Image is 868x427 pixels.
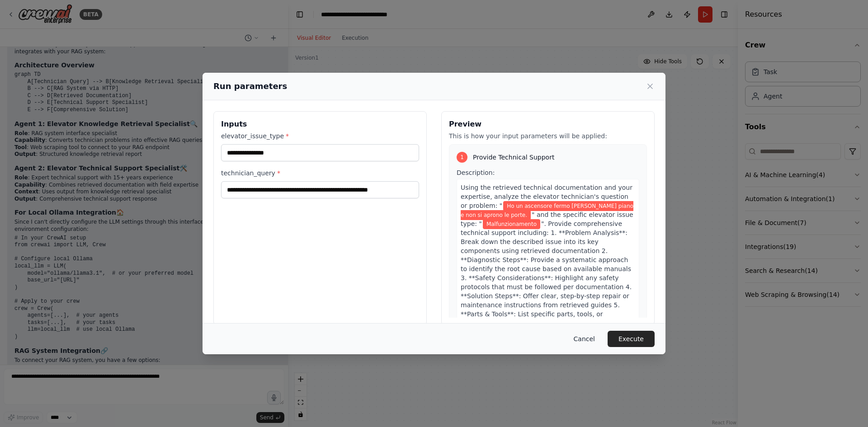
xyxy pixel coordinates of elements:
span: Provide Technical Support [473,153,554,162]
h2: Run parameters [213,80,287,93]
button: Cancel [566,331,602,347]
label: elevator_issue_type [221,131,419,141]
label: technician_query [221,169,419,178]
span: " and the specific elevator issue type: " [461,211,633,227]
h3: Inputs [221,119,419,130]
span: Variable: elevator_issue_type [483,219,540,229]
span: Using the retrieved technical documentation and your expertise, analyze the elevator technician's... [461,184,632,209]
h3: Preview [449,119,647,130]
span: Variable: technician_query [461,201,633,220]
p: This is how your input parameters will be applied: [449,131,647,141]
div: 1 [457,152,467,163]
button: Execute [608,331,655,347]
span: Description: [457,169,495,176]
span: ". Provide comprehensive technical support including: 1. **Problem Analysis**: Break down the des... [461,220,633,399]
